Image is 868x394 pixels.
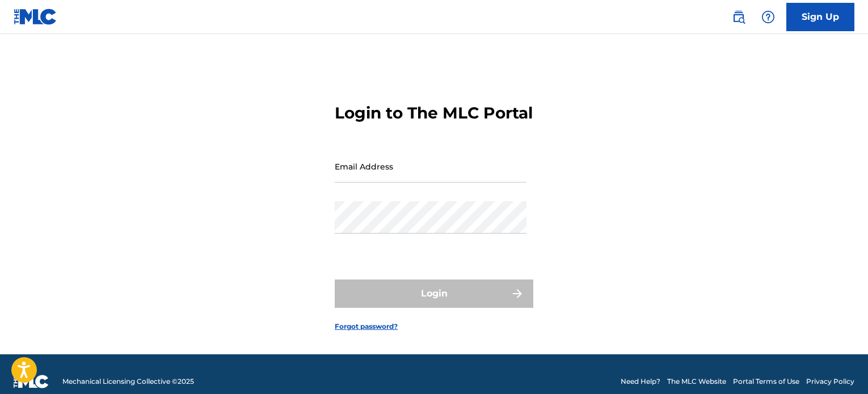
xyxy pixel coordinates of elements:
a: Privacy Policy [806,376,854,387]
img: search [732,10,745,24]
a: Public Search [727,6,750,28]
span: Mechanical Licensing Collective © 2025 [62,376,194,387]
div: Help [757,6,779,28]
img: help [761,10,775,24]
a: Need Help? [621,376,660,387]
img: logo [14,375,49,388]
a: The MLC Website [667,376,726,387]
a: Forgot password? [335,321,398,332]
h3: Login to The MLC Portal [335,103,533,123]
a: Sign Up [786,3,854,31]
img: MLC Logo [14,9,57,25]
a: Portal Terms of Use [733,376,799,387]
